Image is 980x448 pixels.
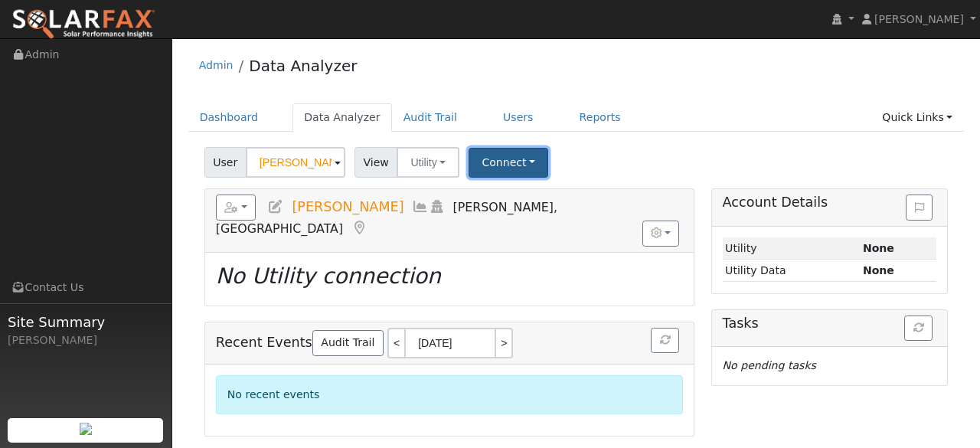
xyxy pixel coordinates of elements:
[651,328,679,354] button: Refresh
[412,199,429,214] a: Multi-Series Graph
[871,103,964,132] a: Quick Links
[11,8,155,41] img: SolarFax
[492,103,545,132] a: Users
[188,103,270,132] a: Dashboard
[267,199,284,214] a: Edit User (37709)
[874,13,964,25] span: [PERSON_NAME]
[246,147,345,178] input: Select a User
[387,328,404,358] a: <
[397,147,459,178] button: Utility
[8,332,164,348] div: [PERSON_NAME]
[351,221,367,236] a: Map
[723,195,937,211] h5: Account Details
[392,103,469,132] a: Audit Trail
[216,328,684,358] h5: Recent Events
[354,147,398,178] span: View
[568,103,632,132] a: Reports
[292,199,403,214] span: [PERSON_NAME]
[8,312,164,332] span: Site Summary
[723,260,861,282] td: Utility Data
[863,264,894,276] strong: None
[312,330,384,356] a: Audit Trail
[723,359,816,371] i: No pending tasks
[429,199,446,214] a: Login As (last Never)
[216,375,684,414] div: No recent events
[906,195,933,221] button: Issue History
[496,328,513,358] a: >
[723,316,937,332] h5: Tasks
[204,147,247,178] span: User
[292,103,392,132] a: Data Analyzer
[904,316,933,342] button: Refresh
[249,57,357,75] a: Data Analyzer
[199,59,234,71] a: Admin
[80,423,92,435] img: retrieve
[469,148,548,178] button: Connect
[863,242,894,254] strong: ID: null, authorized: None
[723,237,861,260] td: Utility
[216,263,441,289] i: No Utility connection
